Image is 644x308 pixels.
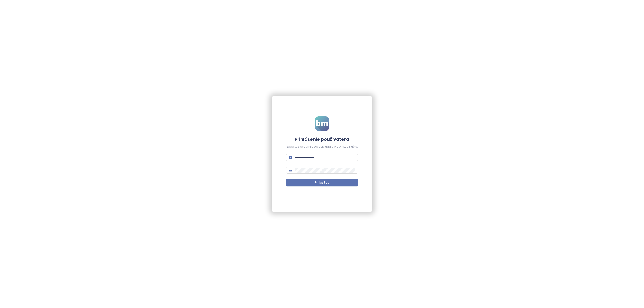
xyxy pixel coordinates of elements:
[286,145,358,149] div: Zadajte svoje prihlasovacie údaje pre prístup k účtu.
[286,179,358,186] button: Prihlásiť sa
[286,136,358,142] h4: Prihlásenie používateľa
[289,156,292,159] span: mail
[315,181,329,185] span: Prihlásiť sa
[289,169,292,172] span: lock
[315,116,329,131] img: logo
